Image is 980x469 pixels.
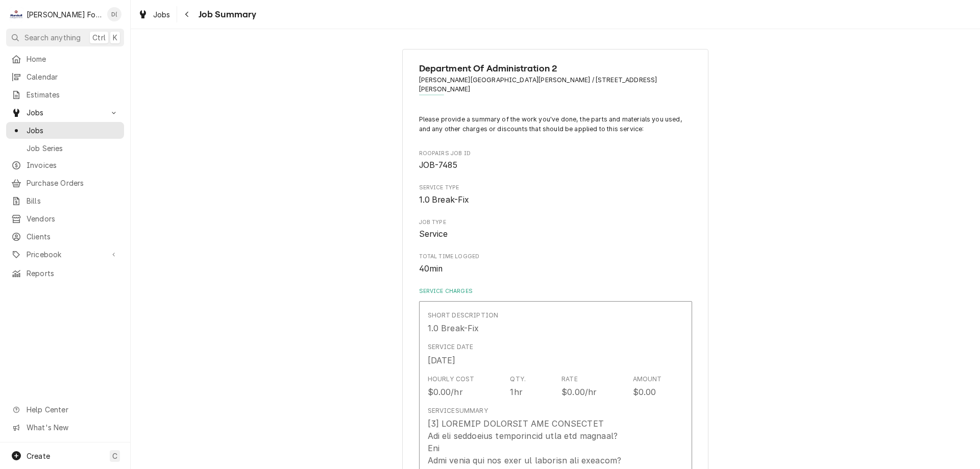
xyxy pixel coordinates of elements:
a: Job Series [6,140,124,157]
span: Invoices [27,160,119,170]
label: Service Charges [419,287,692,295]
div: Roopairs Job ID [419,150,692,171]
span: Total Time Logged [419,253,692,261]
span: C [112,451,117,461]
div: [PERSON_NAME] Food Equipment Service [27,9,102,20]
span: Purchase Orders [27,178,119,188]
span: Bills [27,195,119,206]
div: Amount [633,375,662,384]
div: D( [107,7,121,21]
a: Reports [6,265,124,282]
span: Roopairs Job ID [419,150,692,158]
span: Job Type [419,218,692,227]
span: Jobs [153,9,170,20]
span: Estimates [27,89,119,100]
div: Client Information [419,62,692,103]
div: Marshall Food Equipment Service's Avatar [9,7,23,21]
a: Go to Jobs [6,104,124,121]
span: Ctrl [92,32,106,43]
span: Roopairs Job ID [419,159,692,171]
span: Help Center [27,404,118,415]
span: Home [27,54,119,64]
div: $0.00/hr [428,386,463,398]
span: Job Series [27,143,119,154]
div: Service Type [419,184,692,206]
div: [DATE] [428,354,456,366]
a: Invoices [6,157,124,174]
span: Address [419,76,692,94]
a: Estimates [6,86,124,103]
span: Jobs [27,107,104,118]
span: Search anything [24,32,81,43]
div: $0.00 [633,386,656,398]
div: Service Summary [428,406,488,415]
div: Rate [561,375,578,384]
span: K [113,32,117,43]
button: Search anythingCtrlK [6,29,124,46]
a: Clients [6,228,124,245]
span: Name [419,62,692,76]
span: JOB-7485 [419,160,457,170]
div: Short Description [428,311,499,320]
div: Derek Testa (81)'s Avatar [107,7,121,21]
div: Hourly Cost [428,375,475,384]
span: Calendar [27,71,119,82]
span: Clients [27,231,119,242]
span: Vendors [27,213,119,224]
span: Pricebook [27,249,104,260]
span: Service Type [419,184,692,192]
div: Service Date [428,342,474,352]
a: Jobs [134,6,175,23]
span: Create [27,452,50,460]
span: Total Time Logged [419,263,692,275]
div: M [9,7,23,21]
div: $0.00/hr [561,386,597,398]
a: Bills [6,192,124,209]
span: 40min [419,264,443,274]
span: Service [419,229,448,239]
span: Service Type [419,194,692,206]
div: Total Time Logged [419,253,692,275]
p: Please provide a summary of the work you've done, the parts and materials you used, and any other... [419,115,692,134]
a: Calendar [6,68,124,85]
div: 1.0 Break-Fix [428,322,479,334]
a: Go to Help Center [6,401,124,418]
a: Go to Pricebook [6,246,124,263]
div: Job Type [419,218,692,240]
span: Job Summary [195,8,257,21]
a: Go to What's New [6,419,124,436]
div: 1hr [510,386,522,398]
span: Jobs [27,125,119,136]
button: Navigate back [179,6,195,22]
span: What's New [27,422,118,433]
span: Reports [27,268,119,279]
a: Home [6,51,124,67]
div: Qty. [510,375,526,384]
a: Purchase Orders [6,175,124,191]
a: Vendors [6,210,124,227]
span: Job Type [419,228,692,240]
span: 1.0 Break-Fix [419,195,470,205]
a: Jobs [6,122,124,139]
